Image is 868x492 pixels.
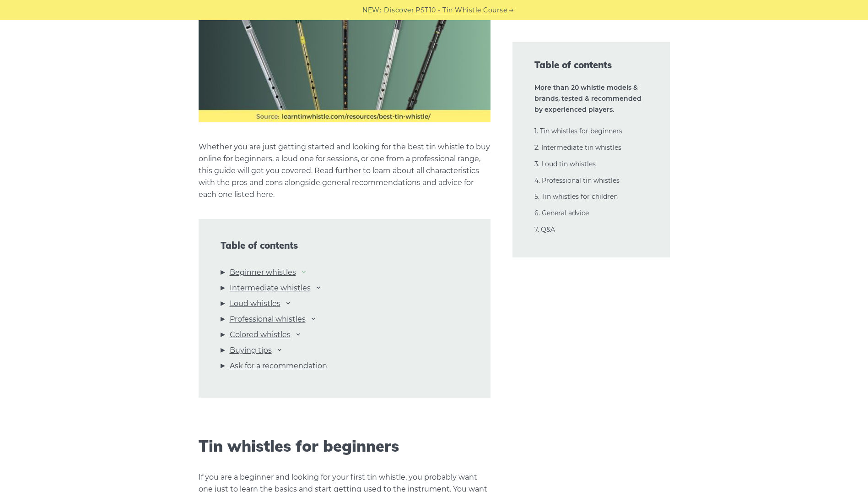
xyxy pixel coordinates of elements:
[384,5,414,16] span: Discover
[230,360,327,372] a: Ask for a recommendation
[230,298,280,310] a: Loud whistles
[230,344,272,356] a: Buying tips
[199,437,491,456] h2: Tin whistles for beginners
[230,329,291,341] a: Colored whistles
[362,5,381,16] span: NEW:
[534,160,596,168] a: 3. Loud tin whistles
[534,209,589,217] a: 6. General advice
[534,225,555,234] a: 7. Q&A
[415,5,507,16] a: PST10 - Tin Whistle Course
[199,141,491,201] p: Whether you are just getting started and looking for the best tin whistle to buy online for begin...
[534,83,642,114] strong: More than 20 whistle models & brands, tested & recommended by experienced players.
[534,143,621,152] a: 2. Intermediate tin whistles
[230,282,311,294] a: Intermediate whistles
[230,313,306,325] a: Professional whistles
[534,192,618,201] a: 5. Tin whistles for children
[221,240,469,251] span: Table of contents
[534,176,620,185] a: 4. Professional tin whistles
[230,267,296,279] a: Beginner whistles
[534,59,648,71] span: Table of contents
[534,127,622,135] a: 1. Tin whistles for beginners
